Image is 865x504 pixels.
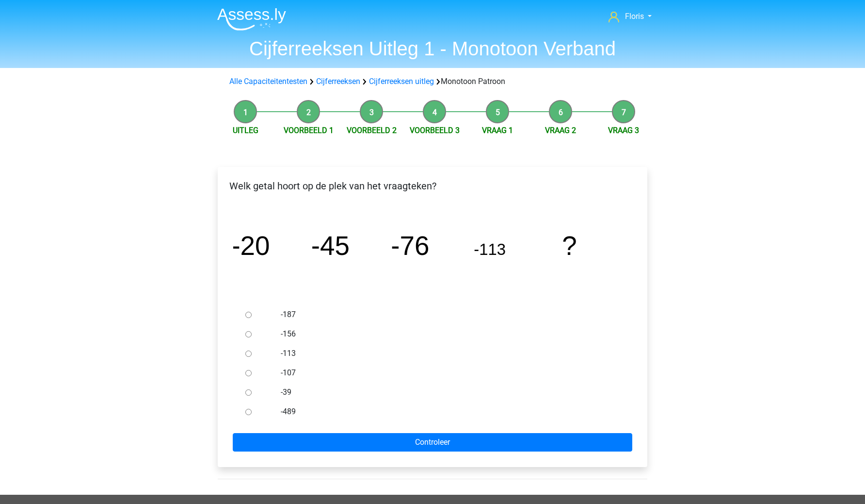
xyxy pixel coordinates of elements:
tspan: ? [562,231,577,261]
input: Controleer [233,433,632,452]
tspan: -20 [231,231,270,261]
tspan: -45 [311,231,350,261]
img: Assessly [217,8,286,31]
a: Floris [605,11,656,22]
label: -489 [281,406,616,418]
tspan: -113 [474,240,506,258]
tspan: -76 [391,231,429,261]
h1: Cijferreeksen Uitleg 1 - Monotoon Verband [209,37,656,60]
a: Uitleg [233,126,258,135]
a: Voorbeeld 2 [347,126,397,135]
a: Voorbeeld 3 [410,126,460,135]
p: Welk getal hoort op de plek van het vraagteken? [225,179,640,193]
span: Floris [625,12,644,21]
div: Monotoon Patroon [225,76,640,87]
label: -113 [281,348,616,359]
label: -156 [281,328,616,340]
a: Vraag 1 [482,126,513,135]
a: Cijferreeksen uitleg [369,77,434,86]
a: Alle Capaciteitentesten [229,77,307,86]
a: Cijferreeksen [316,77,360,86]
label: -39 [281,386,616,398]
a: Vraag 3 [608,126,639,135]
a: Voorbeeld 1 [284,126,334,135]
label: -187 [281,309,616,320]
a: Vraag 2 [545,126,576,135]
label: -107 [281,367,616,379]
